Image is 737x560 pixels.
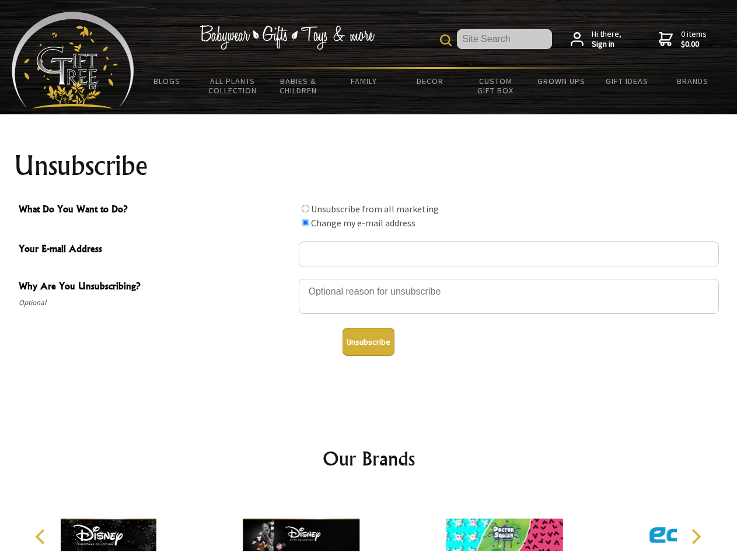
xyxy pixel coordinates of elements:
[200,69,266,103] a: All Plants Collection
[681,29,707,50] span: 0 items
[397,69,463,93] a: Decor
[331,69,397,93] a: Family
[266,69,331,103] a: Babies & Children
[19,279,293,296] span: Why Are You Unsubscribing?
[594,69,660,93] a: Gift Ideas
[457,29,552,49] input: Site Search
[592,29,621,50] span: Hi there,
[343,328,394,356] button: Unsubscribe
[660,69,726,93] a: Brands
[299,279,719,314] textarea: Why Are You Unsubscribing?
[683,524,708,549] button: Next
[23,444,714,473] h2: Our Brands
[440,34,452,46] img: product search
[302,205,309,212] input: What Do You Want to Do?
[19,242,293,258] span: Your E-mail Address
[592,39,621,50] strong: Sign in
[200,25,375,50] img: Babywear - Gifts - Toys & more
[29,524,55,549] button: Previous
[571,29,621,50] a: Hi there,Sign in
[299,242,719,267] input: Your E-mail Address
[19,296,293,310] span: Optional
[311,203,439,215] label: Unsubscribe from all marketing
[134,69,200,93] a: BLOGS
[19,202,293,219] span: What Do You Want to Do?
[311,217,415,229] label: Change my e-mail address
[528,69,594,93] a: Grown Ups
[659,29,707,50] a: 0 items$0.00
[302,219,309,226] input: What Do You Want to Do?
[14,152,724,180] h1: Unsubscribe
[463,69,529,103] a: Custom Gift Box
[681,39,707,50] strong: $0.00
[12,12,134,108] img: Babyware - Gifts - Toys and more...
